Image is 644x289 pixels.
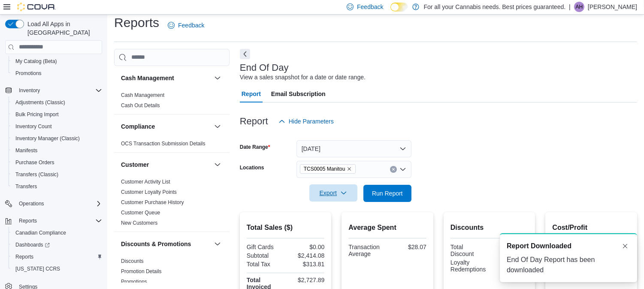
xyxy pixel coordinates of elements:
h3: Cash Management [121,74,174,82]
button: Discounts & Promotions [121,240,211,248]
button: My Catalog (Beta) [9,55,106,67]
div: Cash Management [114,90,230,114]
a: Promotion Details [121,268,162,274]
span: Manifests [15,147,37,154]
a: My Catalog (Beta) [12,56,60,66]
button: Hide Parameters [275,113,337,130]
div: Ashton Hanlon [574,2,584,12]
button: Discounts & Promotions [212,239,223,249]
button: Remove TCS0005 Manitou from selection in this group [347,166,352,172]
a: Dashboards [12,240,53,250]
button: Run Report [363,185,411,202]
div: Gift Cards [247,244,284,250]
button: Purchase Orders [9,157,106,169]
button: [DATE] [296,140,411,157]
div: $313.81 [287,261,325,268]
a: Customer Purchase History [121,199,184,205]
span: TCS0005 Manitou [300,164,356,174]
h3: End Of Day [240,63,289,73]
button: Canadian Compliance [9,227,106,239]
span: Dashboards [12,240,102,250]
span: Bulk Pricing Import [12,109,102,120]
span: Manifests [12,145,102,156]
span: Promotions [121,278,147,285]
p: | [569,2,571,12]
a: Promotions [12,68,45,78]
span: Load All Apps in [GEOGRAPHIC_DATA] [24,20,102,37]
button: Clear input [390,166,397,173]
span: Reports [19,217,37,224]
a: OCS Transaction Submission Details [121,141,206,147]
span: Transfers [12,181,102,192]
span: Purchase Orders [15,159,54,166]
a: Inventory Manager (Classic) [12,133,83,144]
button: Inventory Count [9,120,106,132]
span: Promotions [12,68,102,78]
span: Transfers (Classic) [15,171,58,178]
span: Inventory [19,87,40,94]
span: Adjustments (Classic) [12,97,102,108]
button: Operations [15,199,48,209]
div: $2,414.08 [287,252,325,259]
button: Manifests [9,144,106,157]
button: Adjustments (Classic) [9,96,106,108]
a: Dashboards [9,239,106,251]
h2: Discounts [450,223,529,233]
span: Inventory Manager (Classic) [15,135,80,142]
button: Reports [15,216,40,226]
h3: Customer [121,160,149,169]
button: Reports [9,251,106,263]
div: Compliance [114,138,230,152]
span: Customer Queue [121,209,160,216]
a: Inventory Count [12,121,55,132]
a: Customer Queue [121,210,160,216]
h2: Average Spent [348,223,426,233]
div: Subtotal [247,252,284,259]
a: Transfers [12,181,40,192]
h2: Cost/Profit [552,223,630,233]
span: Transfers [15,183,37,190]
h3: Compliance [121,122,155,131]
button: Promotions [9,67,106,79]
div: Total Tax [247,261,284,268]
div: $0.00 [287,244,325,250]
h3: Discounts & Promotions [121,240,191,248]
a: Bulk Pricing Import [12,109,62,120]
span: Reports [15,216,102,226]
div: Transaction Average [348,244,386,257]
button: Cash Management [212,73,223,83]
div: $2,727.89 [287,277,325,283]
h1: Reports [114,14,159,31]
span: TCS0005 Manitou [304,165,345,173]
span: Report [242,85,261,102]
a: Reports [12,252,37,262]
div: End Of Day Report has been downloaded [507,255,630,275]
a: Cash Management [121,92,164,98]
a: Customer Loyalty Points [121,189,177,195]
span: Run Report [372,189,403,198]
a: Purchase Orders [12,157,58,168]
button: Transfers (Classic) [9,169,106,181]
span: Reports [15,253,33,260]
a: [US_STATE] CCRS [12,264,63,274]
span: Inventory Count [15,123,52,130]
img: Cova [17,3,56,11]
span: Email Subscription [271,85,326,102]
span: Reports [12,252,102,262]
h3: Report [240,116,268,126]
button: Open list of options [399,166,406,173]
label: Date Range [240,144,270,151]
a: Cash Out Details [121,102,160,108]
span: Feedback [178,21,204,30]
div: Total Discount [450,244,488,257]
span: New Customers [121,220,157,226]
span: Bulk Pricing Import [15,111,59,118]
span: OCS Transaction Submission Details [121,140,206,147]
button: Customer [121,160,211,169]
span: Report Downloaded [507,241,571,251]
button: Inventory [2,84,106,96]
div: View a sales snapshot for a date or date range. [240,73,366,82]
span: Customer Activity List [121,178,170,185]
